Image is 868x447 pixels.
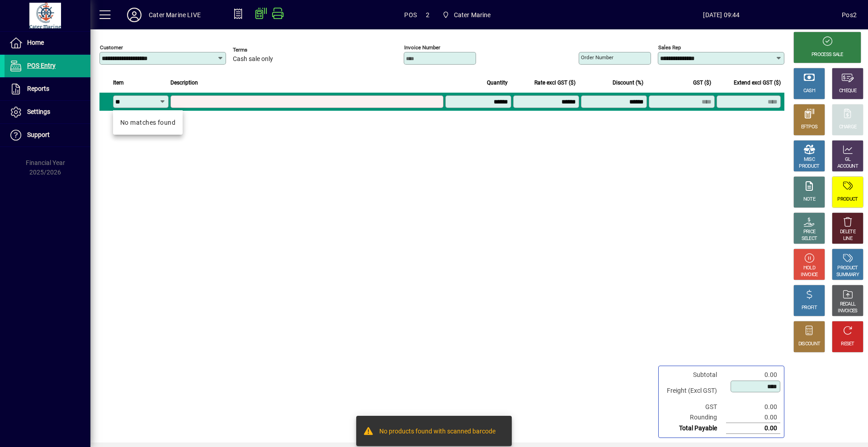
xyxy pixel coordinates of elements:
[734,78,781,88] span: Extend excl GST ($)
[581,54,613,61] mat-label: Order number
[726,423,780,434] td: 0.00
[838,308,857,315] div: INVOICES
[799,163,819,170] div: PRODUCT
[100,44,123,51] mat-label: Customer
[837,196,858,203] div: PRODUCT
[454,8,491,22] span: Cater Marine
[27,62,56,69] span: POS Entry
[726,402,780,412] td: 0.00
[487,78,508,88] span: Quantity
[803,265,815,272] div: HOLD
[27,108,50,115] span: Settings
[811,52,843,58] div: PROCESS SALE
[841,341,854,348] div: RESET
[27,131,50,138] span: Support
[5,101,90,123] a: Settings
[233,56,273,63] span: Cash sale only
[27,85,49,92] span: Reports
[233,47,287,53] span: Terms
[801,124,818,131] div: EFTPOS
[658,44,681,51] mat-label: Sales rep
[113,78,124,88] span: Item
[662,423,726,434] td: Total Payable
[845,156,851,163] div: GL
[803,229,816,235] div: PRICE
[839,124,857,131] div: CHARGE
[170,78,198,88] span: Description
[803,196,815,203] div: NOTE
[149,8,201,22] div: Cater Marine LIVE
[693,78,711,88] span: GST ($)
[802,235,817,242] div: SELECT
[404,8,417,22] span: POS
[804,156,815,163] div: MISC
[842,8,857,22] div: Pos2
[801,272,817,278] div: INVOICE
[5,124,90,146] a: Support
[802,305,817,311] div: PROFIT
[5,78,90,100] a: Reports
[840,229,855,235] div: DELETE
[404,44,440,51] mat-label: Invoice number
[113,114,183,131] mat-option: No matches found
[662,412,726,423] td: Rounding
[379,427,495,438] div: No products found with scanned barcode
[843,235,852,242] div: LINE
[120,7,149,23] button: Profile
[803,88,815,94] div: CASH
[662,402,726,412] td: GST
[662,380,726,402] td: Freight (Excl GST)
[726,412,780,423] td: 0.00
[5,32,90,54] a: Home
[837,265,858,272] div: PRODUCT
[439,7,495,23] span: Cater Marine
[534,78,576,88] span: Rate excl GST ($)
[840,301,856,308] div: RECALL
[839,88,856,94] div: CHEQUE
[120,118,175,127] div: No matches found
[836,272,859,278] div: SUMMARY
[837,163,858,170] div: ACCOUNT
[798,341,820,348] div: DISCOUNT
[27,39,44,46] span: Home
[726,370,780,380] td: 0.00
[426,8,429,22] span: 2
[613,78,643,88] span: Discount (%)
[662,370,726,380] td: Subtotal
[601,8,842,22] span: [DATE] 09:44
